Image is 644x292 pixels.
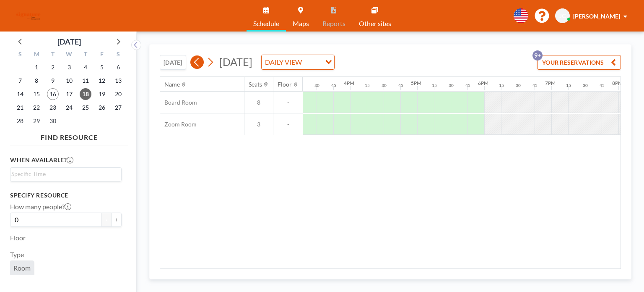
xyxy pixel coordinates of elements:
div: M [29,50,45,61]
span: Other sites [359,20,391,27]
span: Tuesday, September 9, 2025 [47,75,59,87]
span: Monday, September 29, 2025 [31,115,42,127]
span: [DATE] [219,55,252,68]
span: Wednesday, September 17, 2025 [63,88,75,100]
span: Reports [322,20,345,27]
span: Monday, September 1, 2025 [31,61,42,73]
span: Monday, September 15, 2025 [31,88,42,100]
div: T [77,50,93,61]
div: 8PM [612,80,623,86]
span: Thursday, September 11, 2025 [80,75,91,87]
div: 6PM [478,80,488,86]
img: organization-logo [13,8,43,24]
div: 30 [449,83,454,88]
div: Search for option [262,55,334,69]
span: Sunday, September 14, 2025 [14,88,26,100]
span: Board Room [160,99,197,106]
span: Room [13,264,31,272]
div: T [45,50,61,61]
span: 3 [244,121,273,128]
span: Monday, September 22, 2025 [31,102,42,113]
span: Thursday, September 25, 2025 [80,102,91,113]
span: Friday, September 5, 2025 [96,61,108,73]
span: Sunday, September 28, 2025 [14,115,26,127]
div: F [93,50,110,61]
div: 15 [365,83,370,88]
h3: Specify resource [10,192,122,199]
span: Thursday, September 4, 2025 [80,61,91,73]
div: 15 [432,83,437,88]
span: JC [559,12,566,20]
div: 30 [516,83,521,88]
span: Friday, September 12, 2025 [96,75,108,87]
span: Saturday, September 27, 2025 [112,102,124,113]
span: Tuesday, September 16, 2025 [47,88,59,100]
div: S [12,50,29,61]
span: Friday, September 26, 2025 [96,102,108,113]
span: Saturday, September 13, 2025 [112,75,124,87]
span: Wednesday, September 10, 2025 [63,75,75,87]
div: 4PM [344,80,354,86]
span: - [273,121,303,128]
h4: FIND RESOURCE [10,130,128,142]
span: Maps [293,20,309,27]
span: Sunday, September 7, 2025 [14,75,26,87]
span: Wednesday, September 3, 2025 [63,61,75,73]
span: Tuesday, September 23, 2025 [47,102,59,113]
span: [PERSON_NAME] [573,13,620,20]
div: S [110,50,126,61]
span: Saturday, September 6, 2025 [112,61,124,73]
div: 15 [499,83,504,88]
div: W [61,50,78,61]
div: 45 [331,83,336,88]
div: 45 [532,83,538,88]
div: Search for option [10,168,121,180]
div: 30 [583,83,588,88]
p: 9+ [532,50,543,61]
span: Wednesday, September 24, 2025 [63,102,75,113]
span: 8 [244,99,273,106]
div: Seats [249,81,262,88]
span: Saturday, September 20, 2025 [112,88,124,100]
button: YOUR RESERVATIONS9+ [537,55,621,70]
div: [DATE] [57,36,81,47]
span: DAILY VIEW [263,57,304,68]
span: Schedule [253,20,279,27]
span: Friday, September 19, 2025 [96,88,108,100]
label: Floor [10,234,26,242]
span: Thursday, September 18, 2025 [80,88,91,100]
label: How many people? [10,203,71,211]
input: Search for option [304,57,320,68]
div: Floor [278,81,292,88]
span: - [273,99,303,106]
div: 45 [398,83,403,88]
button: - [101,213,112,227]
span: Tuesday, September 2, 2025 [47,61,59,73]
div: 30 [314,83,319,88]
div: Name [164,81,180,88]
div: 5PM [411,80,421,86]
span: Zoom Room [160,121,197,128]
button: + [112,213,122,227]
div: 45 [600,83,605,88]
label: Type [10,250,24,259]
span: Monday, September 8, 2025 [31,75,42,87]
span: Sunday, September 21, 2025 [14,102,26,113]
div: 45 [465,83,470,88]
div: 30 [382,83,387,88]
div: 15 [566,83,571,88]
input: Search for option [11,169,117,179]
button: [DATE] [160,55,186,70]
div: 7PM [545,80,556,86]
span: Tuesday, September 30, 2025 [47,115,59,127]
